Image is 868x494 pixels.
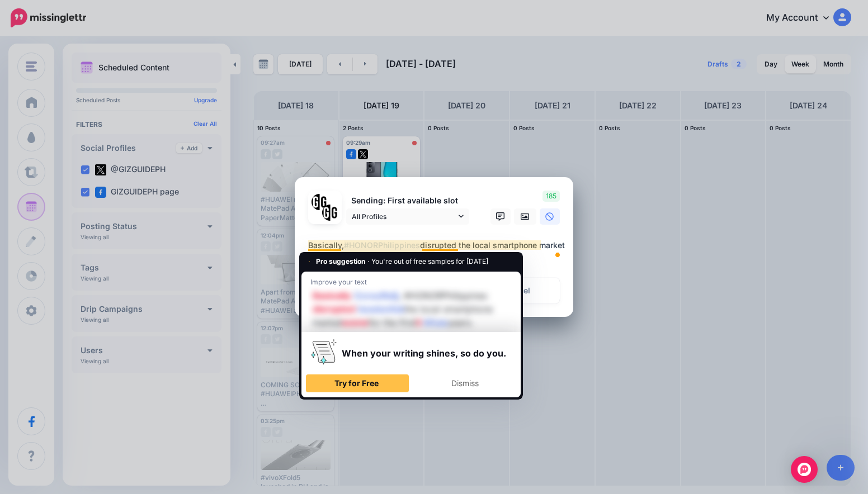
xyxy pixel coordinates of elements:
span: All Profiles [352,211,456,222]
div: Open Intercom Messenger [791,456,818,483]
a: All Profiles [346,208,469,225]
img: JT5sWCfR-79925.png [322,205,338,221]
textarea: To enrich screen reader interactions, please activate Accessibility in Grammarly extension settings [308,239,565,265]
img: 353459792_649996473822713_4483302954317148903_n-bsa138318.png [312,194,328,210]
p: Sending: First available slot [346,194,469,207]
span: 185 [542,191,560,202]
div: Basically, disrupted the local smartphone market scene for the first 3 years. [308,239,565,265]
